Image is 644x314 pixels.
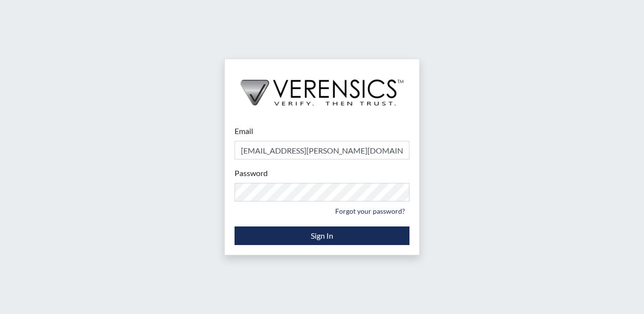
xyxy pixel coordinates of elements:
[225,59,419,116] img: logo-wide-black.2aad4157.png
[235,141,409,159] input: Email
[331,203,409,219] a: Forgot your password?
[235,226,409,245] button: Sign In
[235,167,268,179] label: Password
[235,125,253,137] label: Email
